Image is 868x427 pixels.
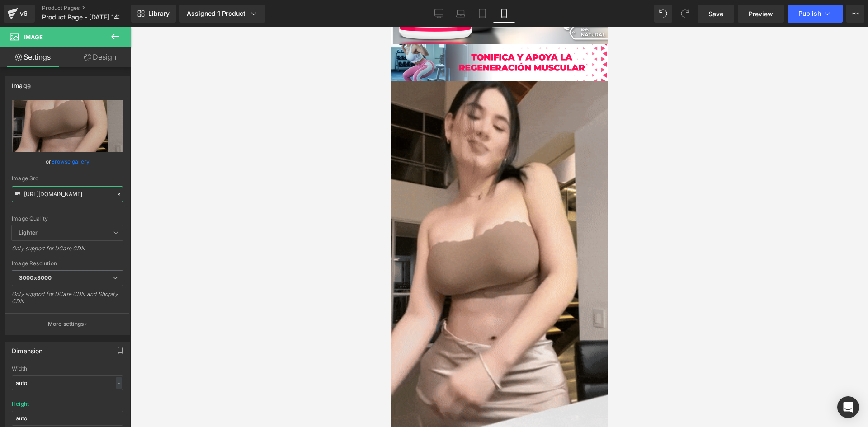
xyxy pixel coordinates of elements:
[12,175,123,182] div: Image Src
[12,291,123,311] div: Only support for UCare CDN and Shopify CDN
[12,186,123,202] input: Link
[12,375,123,390] input: auto
[116,377,122,389] div: -
[798,10,821,17] span: Publish
[12,157,123,166] div: or
[148,9,170,18] span: Library
[67,47,133,67] a: Design
[837,396,859,418] div: Open Intercom Messenger
[12,342,43,355] div: Dimension
[749,9,773,19] span: Preview
[187,9,258,18] div: Assigned 1 Product
[24,33,43,41] span: Image
[5,313,129,334] button: More settings
[472,5,493,23] a: Tablet
[12,401,29,407] div: Height
[131,5,176,23] a: New Library
[846,5,864,23] button: More
[19,274,52,281] b: 3000x3000
[48,320,84,328] p: More settings
[788,5,843,23] button: Publish
[654,5,672,23] button: Undo
[676,5,694,23] button: Redo
[42,14,129,21] span: Product Page - [DATE] 14:01:32
[12,77,31,89] div: Image
[450,5,472,23] a: Laptop
[493,5,515,23] a: Mobile
[12,216,123,222] div: Image Quality
[12,411,123,426] input: auto
[19,229,38,236] b: Lighter
[12,366,123,372] div: Width
[18,8,29,19] div: v6
[738,5,784,23] a: Preview
[42,5,146,12] a: Product Pages
[51,154,90,169] a: Browse gallery
[708,9,723,19] span: Save
[428,5,450,23] a: Desktop
[12,245,123,258] div: Only support for UCare CDN
[4,5,35,23] a: v6
[12,260,123,267] div: Image Resolution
